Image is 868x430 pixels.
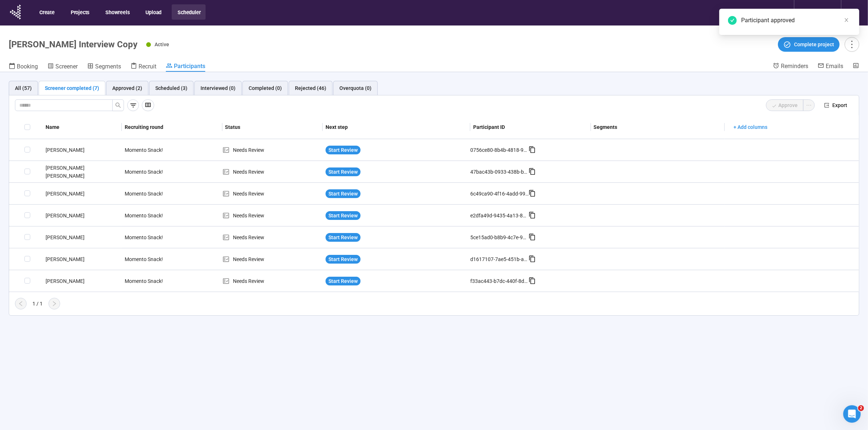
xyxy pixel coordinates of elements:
[845,37,859,52] button: more
[326,146,361,154] button: Start Review
[824,103,829,108] span: export
[122,115,222,139] th: Recruiting round
[326,277,361,285] button: Start Review
[470,255,529,263] div: d1617107-7ae5-451b-ad1a-4bed906c7c20
[470,190,529,198] div: 6c49ca90-4f16-4add-99f7-e9e903896150
[328,168,358,176] span: Start Review
[222,233,323,241] div: Needs Review
[122,143,176,157] div: Momento Snack!
[222,146,323,154] div: Needs Review
[9,62,38,72] a: Booking
[112,84,142,92] div: Approved (2)
[47,62,78,72] a: Screener
[9,39,137,50] h1: [PERSON_NAME] Interview Copy
[122,209,176,222] div: Momento Snack!
[43,190,122,198] div: [PERSON_NAME]
[591,115,725,139] th: Segments
[131,62,156,72] a: Recruit
[794,40,834,48] span: Complete project
[166,62,205,72] a: Participants
[781,63,808,70] span: Reminders
[778,37,840,52] button: Complete project
[249,84,282,92] div: Completed (0)
[295,84,326,92] div: Rejected (46)
[140,4,167,20] button: Upload
[172,4,206,20] button: Scheduler
[95,63,121,70] span: Segments
[843,405,861,423] iframe: Intercom live chat
[43,277,122,285] div: [PERSON_NAME]
[43,255,122,263] div: [PERSON_NAME]
[328,190,358,198] span: Start Review
[34,4,60,20] button: Create
[174,63,205,70] span: Participants
[18,301,24,307] span: left
[832,101,847,109] span: Export
[844,17,849,23] span: close
[55,63,78,70] span: Screener
[858,405,864,411] span: 2
[51,301,57,307] span: right
[222,115,323,139] th: Status
[45,84,99,92] div: Screener completed (7)
[328,277,358,285] span: Start Review
[470,115,591,139] th: Participant ID
[328,212,358,220] span: Start Review
[847,39,857,49] span: more
[43,233,122,241] div: [PERSON_NAME]
[122,274,176,288] div: Momento Snack!
[155,84,187,92] div: Scheduled (3)
[48,298,60,309] button: right
[326,233,361,242] button: Start Review
[470,146,529,154] div: 0756ce80-8b4b-4818-9692-0be4b755dd08
[222,277,323,285] div: Needs Review
[470,212,529,220] div: e2dfa49d-9435-4a13-8247-50f4d4e21f87
[43,146,122,154] div: [PERSON_NAME]
[155,42,169,47] span: Active
[741,16,851,25] div: Participant approved
[43,212,122,220] div: [PERSON_NAME]
[115,102,121,108] span: search
[100,4,135,20] button: Showreels
[222,212,323,220] div: Needs Review
[818,62,843,71] a: Emails
[326,189,361,198] button: Start Review
[326,167,361,176] button: Start Review
[470,233,529,241] div: 5ce15ad0-b8b9-4c7e-9bac-d88fe6826145
[728,121,773,133] button: + Add columns
[43,164,122,180] div: [PERSON_NAME] [PERSON_NAME]
[222,168,323,176] div: Needs Review
[733,123,767,131] span: + Add columns
[470,277,529,285] div: f33ac443-b7dc-440f-8d94-4cbdc030dd1b
[326,211,361,220] button: Start Review
[139,63,156,70] span: Recruit
[201,84,236,92] div: Interviewed (0)
[326,255,361,264] button: Start Review
[112,99,124,111] button: search
[773,62,808,71] a: Reminders
[15,84,32,92] div: All (57)
[328,146,358,154] span: Start Review
[87,62,121,72] a: Segments
[802,6,832,20] div: Barilla IT
[339,84,371,92] div: Overquota (0)
[122,165,176,179] div: Momento Snack!
[728,16,737,25] span: check-circle
[122,252,176,266] div: Momento Snack!
[122,187,176,201] div: Momento Snack!
[826,63,843,70] span: Emails
[328,233,358,241] span: Start Review
[15,298,27,309] button: left
[17,63,38,70] span: Booking
[818,99,853,111] button: exportExport
[323,115,470,139] th: Next step
[122,230,176,244] div: Momento Snack!
[65,4,94,20] button: Projects
[43,115,122,139] th: Name
[32,300,43,308] div: 1 / 1
[470,168,529,176] div: 47bac43b-0933-438b-bc4e-d8e3bb1e309c
[222,255,323,263] div: Needs Review
[328,255,358,263] span: Start Review
[222,190,323,198] div: Needs Review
